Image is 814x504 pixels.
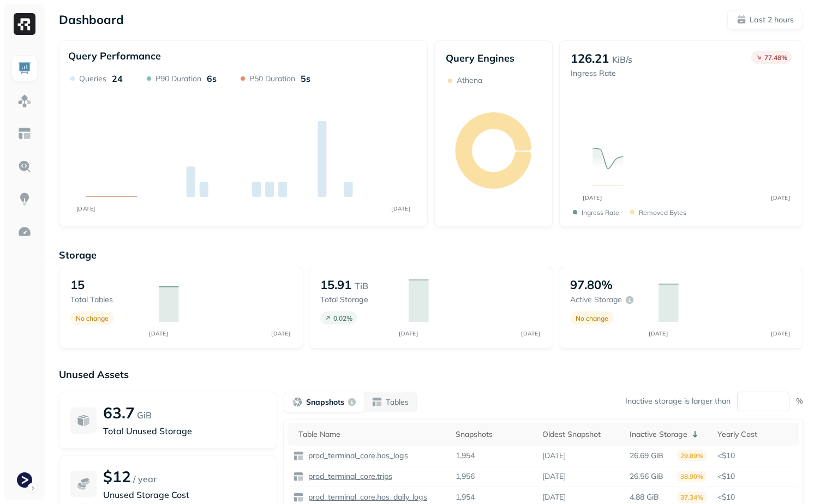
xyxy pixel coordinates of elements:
[17,225,32,239] img: Optimization
[103,424,266,437] p: Total Unused Storage
[293,451,304,461] img: table
[17,159,32,173] img: Query Explorer
[304,471,392,482] a: prod_terminal_core.trips
[570,277,613,292] p: 97.80%
[301,73,310,84] p: 5s
[677,471,707,482] p: 38.90%
[542,451,566,461] p: [DATE]
[320,295,398,305] p: Total storage
[17,127,32,141] img: Asset Explorer
[306,397,344,407] p: Snapshots
[304,451,408,461] a: prod_terminal_core.hos_logs
[133,472,157,485] p: / year
[542,429,619,440] div: Oldest Snapshot
[571,51,609,66] p: 126.21
[59,12,124,27] p: Dashboard
[355,279,368,292] p: TiB
[399,330,418,337] tspan: [DATE]
[612,53,632,66] p: KiB/s
[68,50,161,62] p: Query Performance
[639,208,686,217] p: Removed bytes
[306,471,392,482] p: prod_terminal_core.trips
[249,74,295,84] p: P50 Duration
[750,15,794,25] p: Last 2 hours
[272,330,291,337] tspan: [DATE]
[76,205,95,212] tspan: [DATE]
[306,451,408,461] p: prod_terminal_core.hos_logs
[630,429,687,440] p: Inactive Storage
[717,492,794,502] p: <$10
[571,68,632,79] p: Ingress Rate
[207,73,217,84] p: 6s
[630,471,663,482] p: 26.56 GiB
[727,10,803,29] button: Last 2 hours
[103,403,135,422] p: 63.7
[17,192,32,206] img: Insights
[17,472,32,488] img: Terminal
[542,492,566,502] p: [DATE]
[70,277,85,292] p: 15
[17,94,32,108] img: Assets
[70,295,148,305] p: Total tables
[649,330,668,337] tspan: [DATE]
[771,194,791,201] tspan: [DATE]
[306,492,427,502] p: prod_terminal_core.hos_daily_logs
[155,74,201,84] p: P90 Duration
[456,492,475,502] p: 1,954
[298,429,445,440] div: Table Name
[293,492,304,503] img: table
[457,75,482,86] p: Athena
[456,451,475,461] p: 1,954
[630,451,663,461] p: 26.69 GiB
[304,492,427,502] a: prod_terminal_core.hos_daily_logs
[59,249,803,261] p: Storage
[717,471,794,482] p: <$10
[717,451,794,461] p: <$10
[79,74,106,84] p: Queries
[576,314,608,322] p: No change
[293,471,304,482] img: table
[103,488,266,501] p: Unused Storage Cost
[17,61,32,75] img: Dashboard
[333,314,352,322] p: 0.02 %
[625,396,731,406] p: Inactive storage is larger than
[456,429,532,440] div: Snapshots
[630,492,659,502] p: 4.88 GiB
[771,330,791,337] tspan: [DATE]
[717,429,794,440] div: Yearly Cost
[522,330,541,337] tspan: [DATE]
[14,13,35,35] img: Ryft
[583,194,602,201] tspan: [DATE]
[76,314,109,322] p: No change
[456,471,475,482] p: 1,956
[796,396,803,406] p: %
[103,467,131,486] p: $12
[570,295,622,305] p: Active storage
[677,450,707,461] p: 29.89%
[137,409,152,422] p: GiB
[446,52,541,64] p: Query Engines
[391,205,410,212] tspan: [DATE]
[542,471,566,482] p: [DATE]
[59,368,803,381] p: Unused Assets
[582,208,619,217] p: Ingress Rate
[112,73,123,84] p: 24
[320,277,351,292] p: 15.91
[764,53,787,62] p: 77.48 %
[677,491,707,503] p: 37.34%
[386,397,409,407] p: Tables
[149,330,169,337] tspan: [DATE]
